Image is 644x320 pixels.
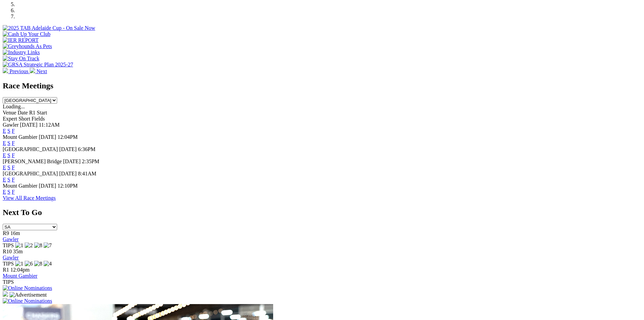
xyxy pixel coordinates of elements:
span: R1 Start [29,110,47,115]
a: E [3,152,6,158]
img: chevron-left-pager-white.svg [3,68,8,73]
span: [GEOGRAPHIC_DATA] [3,171,58,176]
span: Loading... [3,104,25,109]
img: Online Nominations [3,285,52,291]
span: 16m [10,230,20,236]
a: F [12,140,15,146]
img: 8 [34,261,42,267]
img: Cash Up Your Club [3,31,50,37]
span: R10 [3,249,12,254]
a: E [3,189,6,195]
img: 8 [34,242,42,249]
span: R1 [3,267,9,273]
span: Gawler [3,122,19,128]
a: F [12,189,15,195]
img: 4 [44,261,52,267]
span: [GEOGRAPHIC_DATA] [3,146,58,152]
a: Gawler [3,236,19,242]
span: Mount Gambier [3,134,38,140]
a: S [7,140,10,146]
img: GRSA Strategic Plan 2025-27 [3,62,73,68]
a: View All Race Meetings [3,195,56,201]
a: Gawler [3,255,19,260]
span: 12:10PM [57,183,78,189]
span: Next [37,68,47,74]
img: 1 [15,242,23,249]
span: 11:12AM [39,122,60,128]
img: 2025 TAB Adelaide Cup - On Sale Now [3,25,95,31]
span: [DATE] [59,171,77,176]
a: E [3,128,6,134]
img: Stay On Track [3,56,39,62]
span: Previous [9,68,28,74]
a: Previous [3,68,30,74]
span: 8:41AM [78,171,96,176]
img: Greyhounds As Pets [3,43,52,49]
span: TIPS [3,242,14,248]
img: chevron-right-pager-white.svg [30,68,35,73]
a: Mount Gambier [3,273,38,279]
a: F [12,177,15,183]
a: S [7,189,10,195]
a: S [7,152,10,158]
span: [DATE] [63,158,81,164]
span: Short [19,116,30,122]
img: 6 [25,261,33,267]
span: 12:04pm [10,267,30,273]
span: [DATE] [39,183,56,189]
h2: Race Meetings [3,81,641,90]
a: E [3,140,6,146]
span: 12:04PM [57,134,78,140]
a: S [7,165,10,170]
a: S [7,177,10,183]
img: 7 [44,242,52,249]
h2: Next To Go [3,208,641,217]
span: 2:35PM [82,158,99,164]
span: Date [18,110,28,115]
span: Fields [31,116,45,122]
span: TIPS [3,279,14,285]
a: F [12,165,15,170]
img: Online Nominations [3,298,52,304]
img: Advertisement [9,292,47,298]
a: F [12,152,15,158]
span: 35m [13,249,23,254]
span: Venue [3,110,16,115]
img: 2 [25,242,33,249]
span: [PERSON_NAME] Bridge [3,158,62,164]
span: R9 [3,230,9,236]
a: S [7,128,10,134]
img: 1 [15,261,23,267]
a: E [3,165,6,170]
a: Next [30,68,47,74]
span: 6:36PM [78,146,96,152]
span: [DATE] [20,122,38,128]
a: E [3,177,6,183]
span: [DATE] [39,134,56,140]
img: IER REPORT [3,37,39,43]
span: Mount Gambier [3,183,38,189]
img: Industry Links [3,49,40,56]
span: TIPS [3,261,14,266]
img: 15187_Greyhounds_GreysPlayCentral_Resize_SA_WebsiteBanner_300x115_2025.jpg [3,291,8,297]
span: [DATE] [59,146,77,152]
span: Expert [3,116,17,122]
a: F [12,128,15,134]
